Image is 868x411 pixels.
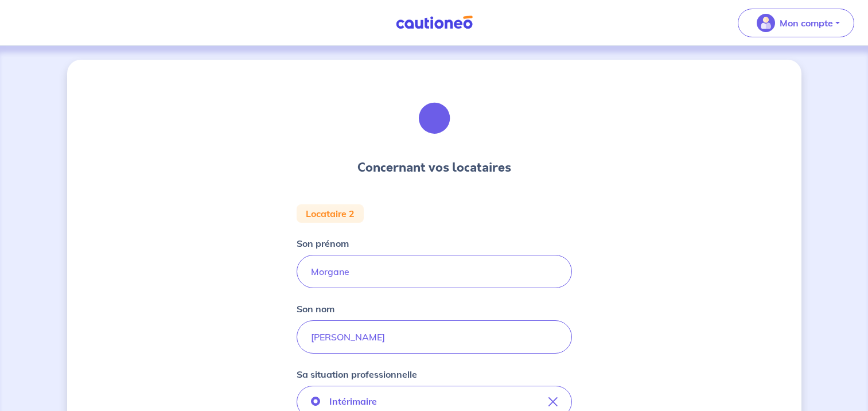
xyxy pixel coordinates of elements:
[297,302,334,316] p: Son nom
[329,394,377,408] p: Intérimaire
[297,255,572,288] input: John
[780,16,833,30] p: Mon compte
[297,320,572,354] input: Doe
[757,14,775,32] img: illu_account_valid_menu.svg
[403,87,465,149] img: illu_tenants.svg
[357,158,511,177] h3: Concernant vos locataires
[391,15,477,30] img: Cautioneo
[297,236,349,250] p: Son prénom
[738,9,854,37] button: illu_account_valid_menu.svgMon compte
[297,367,417,381] p: Sa situation professionnelle
[297,204,364,223] div: Locataire 2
